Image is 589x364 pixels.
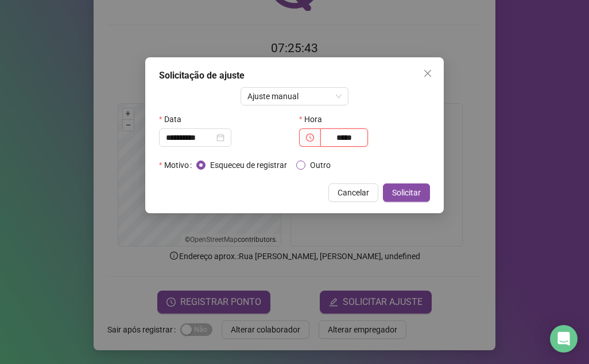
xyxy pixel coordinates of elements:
span: Ajuste manual [247,88,342,105]
span: close [423,69,432,78]
button: Cancelar [328,183,378,202]
span: Outro [305,159,335,171]
label: Motivo [159,156,196,174]
span: Esqueceu de registrar [206,159,292,171]
label: Hora [299,110,330,128]
span: Cancelar [338,186,369,199]
label: Data [159,110,189,128]
button: Close [418,64,437,83]
span: Solicitar [392,186,421,199]
button: Solicitar [383,183,430,202]
div: Open Intercom Messenger [550,325,578,353]
div: Solicitação de ajuste [159,69,430,83]
span: clock-circle [306,134,314,142]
